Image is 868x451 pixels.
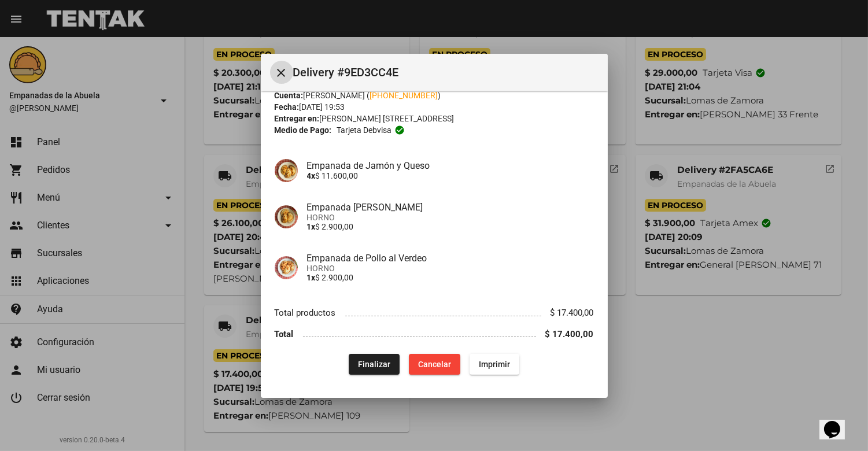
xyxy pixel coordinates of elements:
li: Total productos $ 17.400,00 [275,302,594,324]
button: Cerrar [270,61,293,84]
div: [PERSON_NAME] ( ) [275,90,594,101]
button: Cancelar [409,354,460,375]
p: $ 11.600,00 [307,171,594,180]
button: Imprimir [470,354,519,375]
h4: Empanada de Jamón y Queso [307,160,594,171]
p: $ 2.900,00 [307,222,594,231]
img: f753fea7-0f09-41b3-9a9e-ddb84fc3b359.jpg [275,205,298,228]
span: Tarjeta debvisa [337,124,391,136]
b: 1x [307,222,316,231]
a: [PHONE_NUMBER] [370,91,438,100]
strong: Fecha: [275,102,300,112]
img: 72c15bfb-ac41-4ae4-a4f2-82349035ab42.jpg [275,159,298,182]
iframe: chat widget [819,405,856,439]
img: b535b57a-eb23-4682-a080-b8c53aa6123f.jpg [275,256,298,279]
span: Finalizar [358,360,390,369]
strong: Entregar en: [275,114,320,123]
span: Imprimir [479,360,510,369]
h4: Empanada [PERSON_NAME] [307,202,594,213]
div: [DATE] 19:53 [275,101,594,113]
span: Delivery #9ED3CC4E [293,63,599,82]
span: HORNO [307,264,594,273]
strong: Cuenta: [275,91,304,100]
strong: Medio de Pago: [275,124,332,136]
h4: Empanada de Pollo al Verdeo [307,253,594,264]
p: $ 2.900,00 [307,273,594,282]
div: [PERSON_NAME] [STREET_ADDRESS] [275,113,594,124]
b: 1x [307,273,316,282]
li: Total $ 17.400,00 [275,323,594,345]
span: HORNO [307,213,594,222]
span: Cancelar [418,360,451,369]
b: 4x [307,171,316,180]
mat-icon: check_circle [394,125,405,135]
mat-icon: Cerrar [275,66,289,80]
button: Finalizar [349,354,400,375]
